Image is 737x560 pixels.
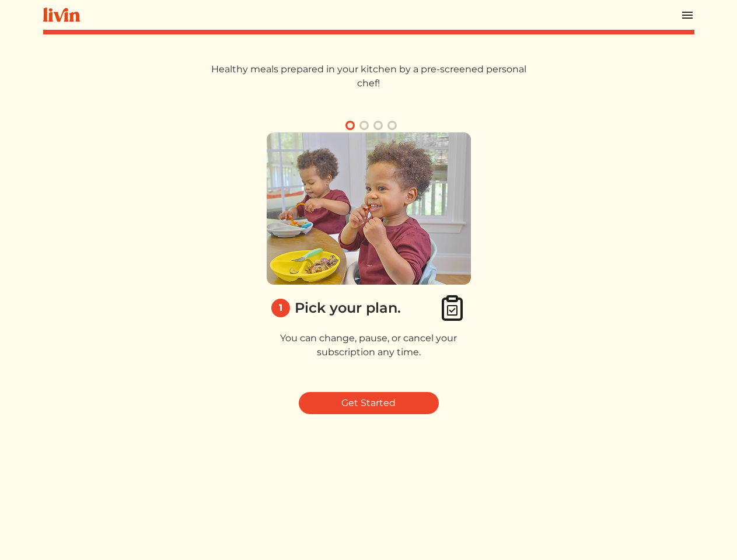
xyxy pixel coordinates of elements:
[438,294,466,322] img: clipboard_check-4e1afea9aecc1d71a83bd71232cd3fbb8e4b41c90a1eb376bae1e516b9241f3c.svg
[299,392,439,414] a: Get Started
[267,132,471,285] img: 1_pick_plan-58eb60cc534f7a7539062c92543540e51162102f37796608976bb4e513d204c1.png
[680,8,694,22] img: menu_hamburger-cb6d353cf0ecd9f46ceae1c99ecbeb4a00e71ca567a856bd81f57e9d8c17bb26.svg
[295,297,401,318] div: Pick your plan.
[267,331,471,359] p: You can change, pause, or cancel your subscription any time.
[206,62,532,90] p: Healthy meals prepared in your kitchen by a pre-screened personal chef!
[271,299,290,317] div: 1
[43,8,80,22] img: livin-logo-a0d97d1a881af30f6274990eb6222085a2533c92bbd1e4f22c21b4f0d0e3210c.svg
